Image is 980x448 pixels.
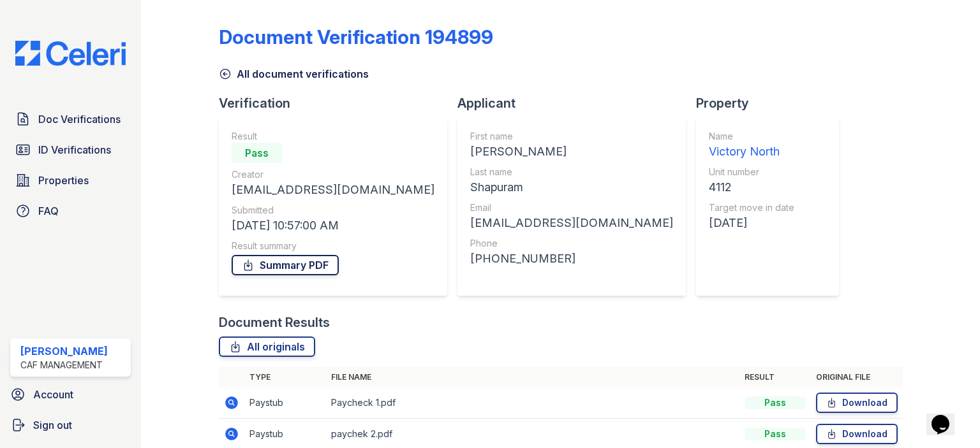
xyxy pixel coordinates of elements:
a: Account [5,382,136,407]
div: Phone [470,237,673,250]
span: Sign out [33,417,72,433]
div: [PERSON_NAME] [20,343,108,359]
div: First name [470,130,673,143]
div: Submitted [232,204,434,217]
div: Email [470,201,673,214]
div: Creator [232,168,434,181]
a: Properties [10,168,131,193]
div: Document Results [219,314,330,331]
div: [PHONE_NUMBER] [470,250,673,268]
span: ID Verifications [38,142,111,157]
a: Download [816,393,898,413]
span: Properties [38,173,89,188]
a: All originals [219,336,315,357]
div: Victory North [709,143,794,161]
div: Result summary [232,240,434,252]
a: Sign out [5,412,136,438]
div: Pass [232,143,283,163]
a: Doc Verifications [10,106,131,132]
th: Result [739,367,811,387]
td: Paystub [244,387,326,419]
div: [DATE] [709,214,794,232]
div: Pass [745,428,806,440]
div: Shapuram [470,178,673,196]
img: CE_Logo_Blue-a8612792a0a2168367f1c8372b55b34899dd931a85d93a1a3d3e32e68fde9ad4.png [5,41,136,66]
div: [DATE] 10:57:00 AM [232,217,434,235]
div: Last name [470,166,673,178]
div: Pass [745,396,806,409]
span: FAQ [38,203,59,219]
span: Account [33,387,73,402]
div: Target move in date [709,201,794,214]
div: Unit number [709,166,794,178]
td: Paycheck 1.pdf [326,387,739,419]
div: [PERSON_NAME] [470,143,673,161]
th: Original file [811,367,903,387]
div: [EMAIL_ADDRESS][DOMAIN_NAME] [470,214,673,232]
span: Doc Verifications [38,112,121,127]
div: [EMAIL_ADDRESS][DOMAIN_NAME] [232,181,434,199]
div: Verification [219,94,457,112]
a: Download [816,424,898,444]
div: Document Verification 194899 [219,25,493,48]
div: Applicant [457,94,696,112]
a: Name Victory North [709,130,794,161]
div: Property [696,94,849,112]
th: Type [244,367,326,387]
div: 4112 [709,178,794,196]
a: ID Verifications [10,137,131,163]
a: Summary PDF [232,255,339,275]
div: Result [232,130,434,143]
div: CAF Management [20,359,108,372]
iframe: chat widget [926,397,967,435]
th: File name [326,367,739,387]
a: FAQ [10,198,131,224]
a: All document verifications [219,66,369,82]
div: Name [709,130,794,143]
